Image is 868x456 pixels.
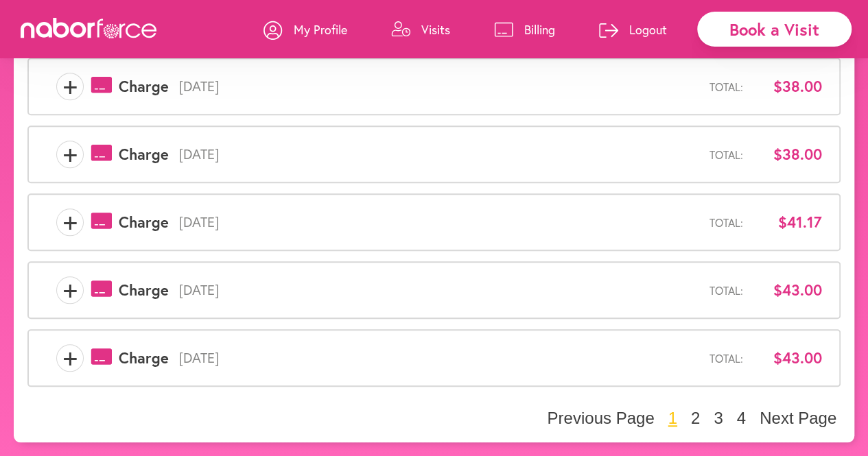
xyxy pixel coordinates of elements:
span: Charge [119,349,169,367]
span: [DATE] [169,350,709,366]
div: Book a Visit [697,12,852,47]
span: [DATE] [169,78,709,95]
span: Total: [709,80,743,93]
span: + [57,73,83,100]
span: + [57,208,83,236]
button: 3 [709,408,727,429]
p: Billing [524,21,555,38]
button: 2 [687,408,704,429]
span: Total: [709,216,743,229]
a: Billing [494,9,555,50]
span: $38.00 [753,145,822,163]
button: 4 [733,408,750,429]
span: [DATE] [169,146,709,163]
button: Next Page [755,408,841,429]
a: My Profile [263,9,347,50]
span: Charge [119,281,169,299]
span: [DATE] [169,214,709,230]
a: Logout [599,9,667,50]
button: 1 [664,408,681,429]
span: $41.17 [753,213,822,231]
span: Charge [119,145,169,163]
span: Charge [119,77,169,95]
span: + [57,344,83,372]
span: + [57,276,83,304]
span: $43.00 [753,349,822,367]
span: Total: [709,352,743,365]
span: [DATE] [169,282,709,298]
span: Charge [119,213,169,231]
p: My Profile [294,21,347,38]
span: Total: [709,148,743,161]
span: $43.00 [753,281,822,299]
a: Visits [391,9,450,50]
p: Logout [629,21,667,38]
span: Total: [709,284,743,297]
p: Visits [421,21,450,38]
span: + [57,141,83,168]
button: Previous Page [543,408,658,429]
span: $38.00 [753,77,822,95]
